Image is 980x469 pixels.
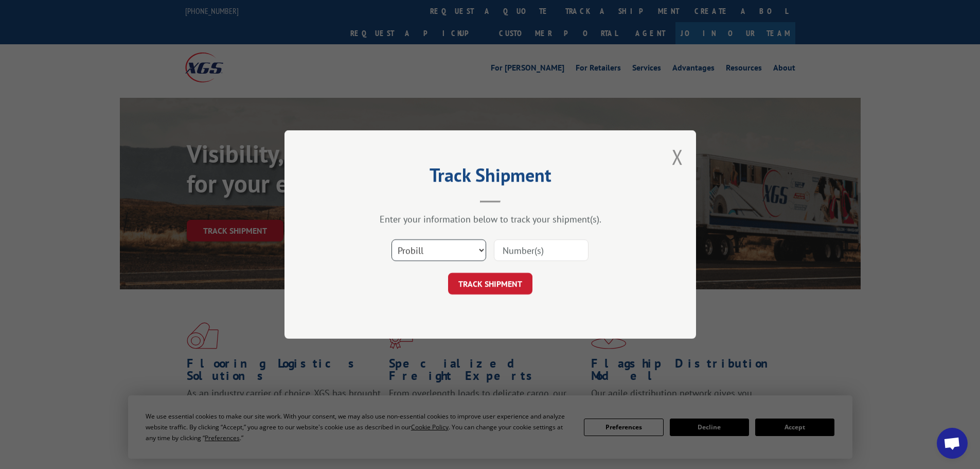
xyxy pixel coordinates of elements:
[336,213,645,225] div: Enter your information below to track your shipment(s).
[448,273,532,294] button: TRACK SHIPMENT
[494,239,589,261] input: Number(s)
[937,428,968,459] div: Open chat
[336,168,645,187] h2: Track Shipment
[672,143,683,170] button: Close modal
